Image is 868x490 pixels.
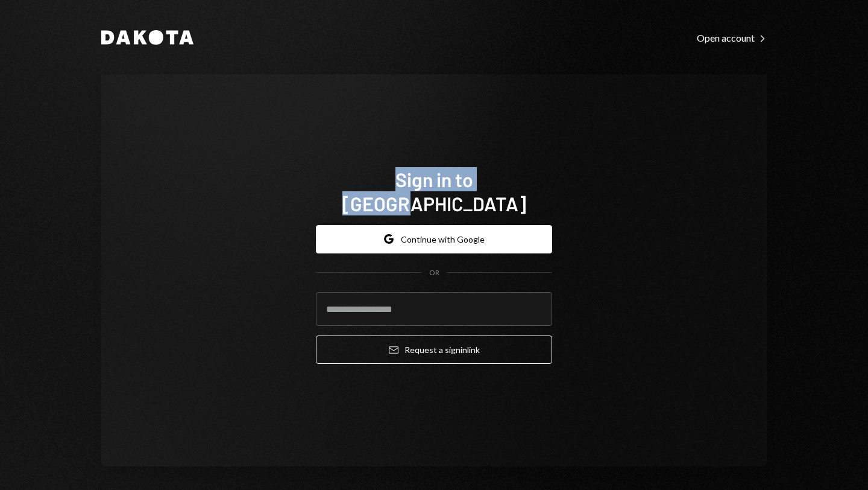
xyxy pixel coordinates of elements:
div: Open account [697,32,767,44]
a: Open account [697,31,767,44]
button: Request a signinlink [316,336,552,364]
div: OR [429,268,439,278]
h1: Sign in to [GEOGRAPHIC_DATA] [316,167,552,215]
button: Continue with Google [316,225,552,253]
